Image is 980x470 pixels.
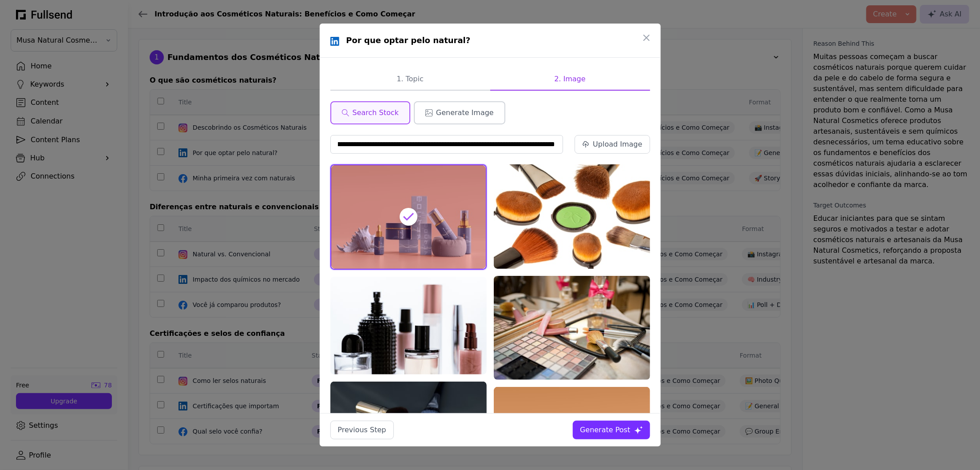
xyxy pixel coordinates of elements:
div: Upload Image [593,139,642,150]
div: Generate Post [580,425,630,435]
span: Search Stock [353,108,399,118]
button: Generate Post [573,421,650,439]
button: Upload Image [575,135,650,154]
button: 2. Image [490,68,650,91]
button: Generate Image [414,101,505,124]
div: Previous Step [338,425,386,435]
h1: Por que optar pelo natural? [346,34,471,47]
button: Search Stock [330,101,410,124]
span: Generate Image [436,108,494,118]
img: women's assorted make up [494,276,650,380]
img: black and white glass bottles [330,277,487,374]
button: 1. Topic [330,68,490,91]
button: Previous Step [330,421,394,439]
img: brown and black makeup brush [494,164,650,269]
